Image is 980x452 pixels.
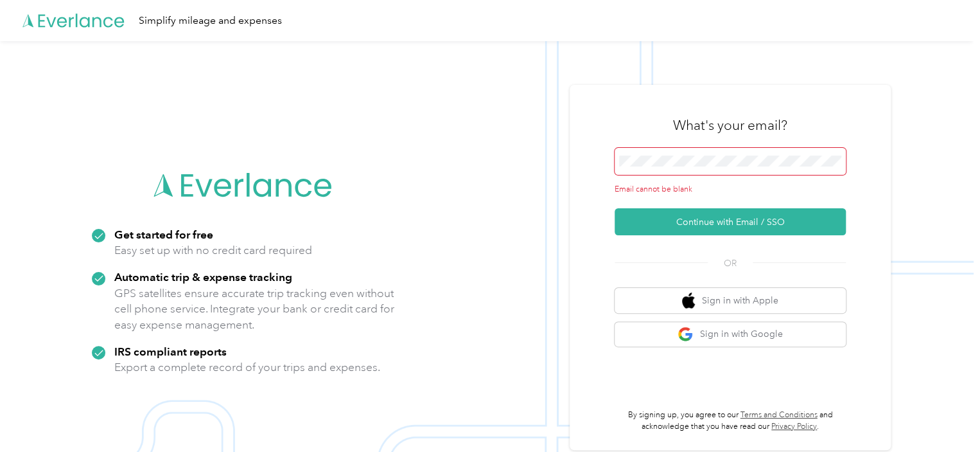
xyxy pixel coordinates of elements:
[615,410,846,432] p: By signing up, you agree to our and acknowledge that you have read our .
[114,270,292,284] strong: Automatic trip & expense tracking
[114,359,380,375] p: Export a complete record of your trips and expenses.
[615,184,846,195] div: Email cannot be blank
[139,13,282,29] div: Simplify mileage and expenses
[708,257,753,270] span: OR
[673,116,787,134] h3: What's your email?
[615,208,846,235] button: Continue with Email / SSO
[615,322,846,347] button: google logoSign in with Google
[682,293,695,309] img: apple logo
[114,285,395,333] p: GPS satellites ensure accurate trip tracking even without cell phone service. Integrate your bank...
[740,410,818,420] a: Terms and Conditions
[114,228,213,241] strong: Get started for free
[615,288,846,313] button: apple logoSign in with Apple
[771,422,817,431] a: Privacy Policy
[114,242,312,258] p: Easy set up with no credit card required
[114,345,227,358] strong: IRS compliant reports
[678,327,694,343] img: google logo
